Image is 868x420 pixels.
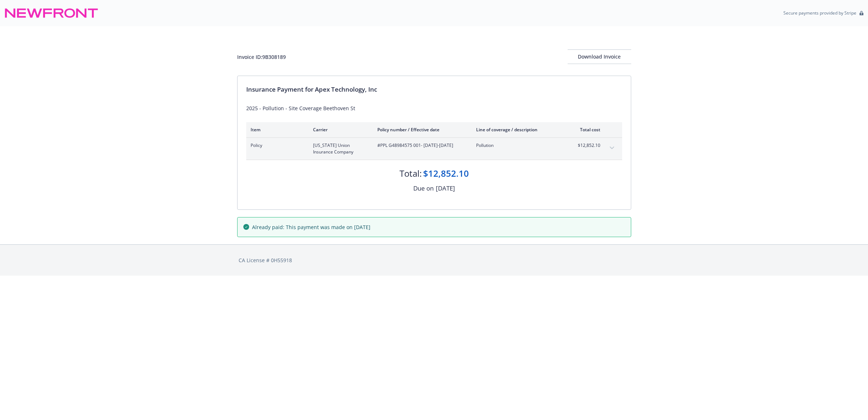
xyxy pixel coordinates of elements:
div: Item [251,127,301,133]
button: Download Invoice [568,49,631,64]
div: Total: [399,167,422,180]
div: CA License # 0H55918 [239,256,630,264]
span: Pollution [476,142,561,149]
span: [US_STATE] Union Insurance Company [313,142,366,155]
div: Total cost [573,127,600,133]
span: $12,852.10 [573,142,600,149]
p: Secure payments provided by Stripe [783,10,856,16]
div: $12,852.10 [423,167,469,180]
span: #PPL G48984575 001 - [DATE]-[DATE] [377,142,465,149]
div: Insurance Payment for Apex Technology, Inc [246,85,622,94]
button: expand content [606,142,618,154]
div: 2025 - Pollution - Site Coverage Beethoven St [246,104,622,112]
div: Download Invoice [568,50,631,64]
div: [DATE] [436,184,455,193]
div: Due on [413,184,434,193]
div: Carrier [313,127,366,133]
div: Policy[US_STATE] Union Insurance Company#PPL G48984575 001- [DATE]-[DATE]Pollution$12,852.10expan... [246,138,622,160]
div: Policy number / Effective date [377,127,465,133]
span: Policy [251,142,301,149]
span: Already paid: This payment was made on [DATE] [252,223,370,231]
div: Line of coverage / description [476,127,561,133]
div: Invoice ID: 9B308189 [237,53,286,61]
